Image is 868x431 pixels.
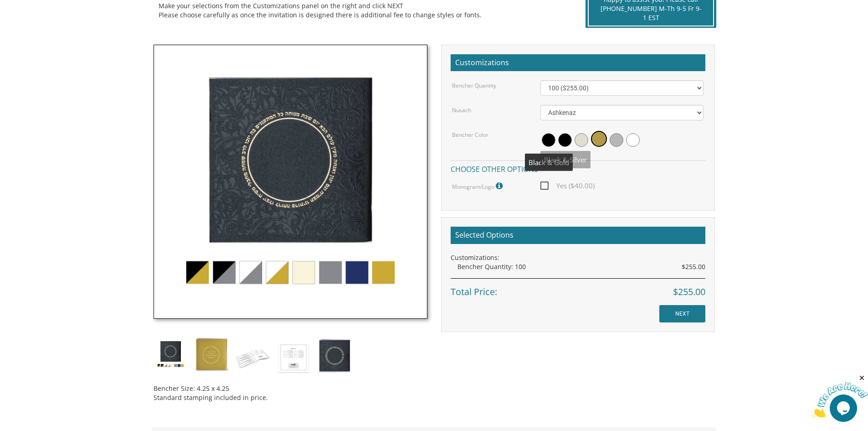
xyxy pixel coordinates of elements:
div: Total Price: [451,278,705,299]
div: Make your selections from the Customizations panel on the right and click NEXT Please choose care... [159,1,565,20]
span: Yes ($40.00) [540,180,595,192]
img: square-embossed-inside-1.jpg [236,337,270,377]
h2: Selected Options [451,227,705,244]
label: Nusach [452,106,471,114]
img: simchonim-black-and-gold.jpg [318,337,352,373]
h2: Customizations [451,54,705,72]
iframe: chat widget [812,374,868,417]
span: $255.00 [682,262,705,271]
label: Monogram/Logo [452,180,505,192]
span: $255.00 [673,286,705,299]
div: Bencher Quantity: 100 [457,262,705,271]
h4: Choose other options [451,160,705,176]
div: Customizations: [451,253,705,262]
label: Bencher Quantity [452,82,496,89]
img: square-embossed-inside-2.jpg [277,337,311,377]
div: Bencher Size: 4.25 x 4.25 Standard stamping included in price. [154,377,427,402]
img: simchonim-square-gold.jpg [195,337,229,371]
img: simchonim_round_emboss.jpg [154,337,188,371]
label: Bencher Color [452,131,488,139]
img: simchonim_round_emboss.jpg [154,45,427,319]
input: NEXT [659,305,705,322]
